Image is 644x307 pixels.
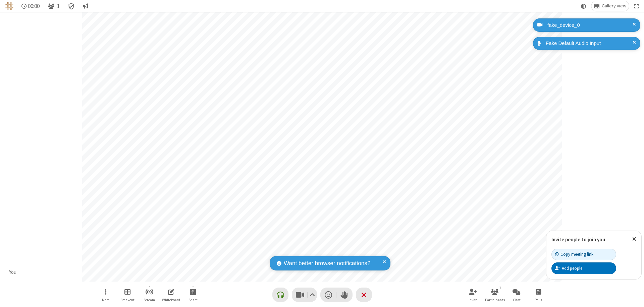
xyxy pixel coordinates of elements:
[120,298,135,302] span: Breakout
[551,262,616,274] button: Add people
[602,3,626,9] span: Gallery view
[28,3,40,9] span: 00:00
[469,298,477,302] span: Invite
[19,1,43,11] div: Timer
[627,231,641,247] button: Close popover
[117,285,138,304] button: Manage Breakout Rooms
[308,288,317,302] button: Video setting
[543,40,635,47] div: Fake Default Audio Input
[485,298,505,302] span: Participants
[578,1,589,11] button: Using system theme
[535,298,542,302] span: Polls
[96,285,116,304] button: Open menu
[161,285,181,304] button: Open shared whiteboard
[545,21,635,29] div: fake_device_0
[139,285,159,304] button: Start streaming
[144,298,155,302] span: Stream
[57,3,60,9] span: 1
[80,1,91,11] button: Conversation
[336,288,353,302] button: Raise hand
[102,298,109,302] span: More
[189,298,198,302] span: Share
[45,1,62,11] button: Open participant list
[632,1,642,11] button: Fullscreen
[463,285,483,304] button: Invite participants (⌘+Shift+I)
[591,1,629,11] button: Change layout
[284,259,370,268] span: Want better browser notifications?
[551,236,605,243] label: Invite people to join you
[485,285,505,304] button: Open participant list
[513,298,521,302] span: Chat
[183,285,203,304] button: Start sharing
[320,288,336,302] button: Send a reaction
[555,251,593,257] div: Copy meeting link
[528,285,548,304] button: Open poll
[356,288,372,302] button: End or leave meeting
[506,285,527,304] button: Open chat
[551,249,616,260] button: Copy meeting link
[272,288,288,302] button: Connect your audio
[5,2,13,10] img: QA Selenium DO NOT DELETE OR CHANGE
[497,285,503,291] div: 1
[292,288,317,302] button: Stop video (⌘+Shift+V)
[65,1,78,11] div: Meeting details Encryption enabled
[162,298,180,302] span: Whiteboard
[7,268,19,276] div: You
